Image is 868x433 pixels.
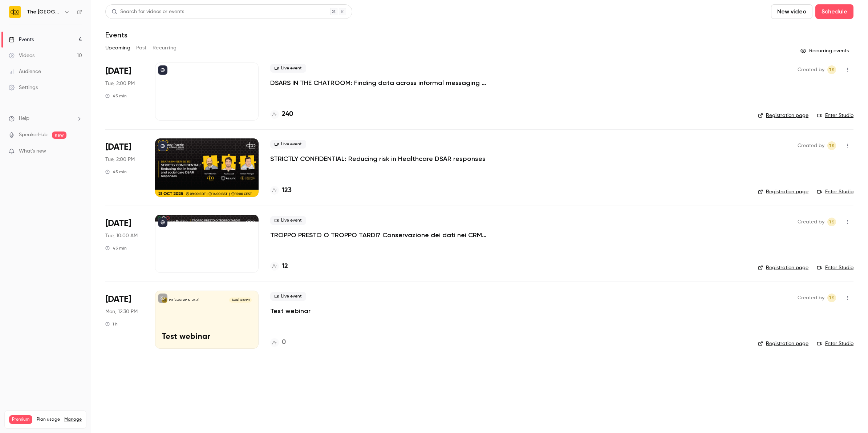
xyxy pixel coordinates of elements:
[771,4,812,19] button: New video
[815,4,853,19] button: Schedule
[27,8,61,16] h6: The [GEOGRAPHIC_DATA]
[270,231,488,239] a: TROPPO PRESTO O TROPPO TARDI? Conservazione dei dati nei CRM e conformità GDPR
[798,218,824,226] span: Created by
[270,109,293,119] a: 240
[9,84,38,91] div: Settings
[270,216,306,225] span: Live event
[9,115,82,122] li: help-dropdown-opener
[105,62,143,121] div: Oct 14 Tue, 2:00 PM (Europe/London)
[9,6,21,18] img: The DPO Centre
[105,42,130,54] button: Upcoming
[817,188,853,195] a: Enter Studio
[270,140,306,149] span: Live event
[817,112,853,119] a: Enter Studio
[829,65,835,74] span: TS
[270,307,311,315] a: Test webinar
[827,218,836,226] span: Taylor Swann
[162,332,252,342] p: Test webinar
[105,215,143,273] div: Nov 4 Tue, 10:00 AM (Europe/London)
[105,291,143,349] div: Oct 4 Mon, 12:30 PM (Europe/London)
[797,45,853,57] button: Recurring events
[270,78,488,87] a: DSARS IN THE CHATROOM: Finding data across informal messaging channels
[105,321,118,327] div: 1 h
[111,8,184,16] div: Search for videos or events
[798,65,824,74] span: Created by
[282,109,293,119] h4: 240
[19,115,29,122] span: Help
[105,232,138,239] span: Tue, 10:00 AM
[270,262,288,271] a: 12
[105,65,131,77] span: [DATE]
[282,337,286,347] h4: 0
[829,294,835,302] span: TS
[52,131,66,139] span: new
[9,415,32,424] span: Premium
[169,298,199,302] p: The [GEOGRAPHIC_DATA]
[155,291,259,349] a: Test webinar The [GEOGRAPHIC_DATA][DATE] 12:30 PMTest webinar
[105,156,135,163] span: Tue, 2:00 PM
[270,186,292,195] a: 123
[827,294,836,302] span: Taylor Swann
[758,188,808,195] a: Registration page
[270,337,286,347] a: 0
[282,262,288,271] h4: 12
[105,308,138,315] span: Mon, 12:30 PM
[817,264,853,271] a: Enter Studio
[64,417,82,422] a: Manage
[758,112,808,119] a: Registration page
[105,138,143,197] div: Oct 21 Tue, 2:00 PM (Europe/London)
[105,294,131,305] span: [DATE]
[9,68,41,75] div: Audience
[829,141,835,150] span: TS
[19,147,46,155] span: What's new
[9,36,34,43] div: Events
[270,292,306,301] span: Live event
[37,417,60,422] span: Plan usage
[105,93,127,99] div: 45 min
[105,218,131,229] span: [DATE]
[270,64,306,73] span: Live event
[827,141,836,150] span: Taylor Swann
[105,169,127,175] div: 45 min
[136,42,147,54] button: Past
[270,154,486,163] a: STRICTLY CONFIDENTIAL: Reducing risk in Healthcare DSAR responses
[798,294,824,302] span: Created by
[73,148,82,155] iframe: Noticeable Trigger
[105,31,127,39] h1: Events
[9,52,35,59] div: Videos
[829,218,835,226] span: TS
[282,186,292,195] h4: 123
[827,65,836,74] span: Taylor Swann
[798,141,824,150] span: Created by
[105,245,127,251] div: 45 min
[153,42,177,54] button: Recurring
[19,131,48,139] a: SpeakerHub
[817,340,853,347] a: Enter Studio
[758,340,808,347] a: Registration page
[105,141,131,153] span: [DATE]
[229,298,251,303] span: [DATE] 12:30 PM
[105,80,135,87] span: Tue, 2:00 PM
[758,264,808,271] a: Registration page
